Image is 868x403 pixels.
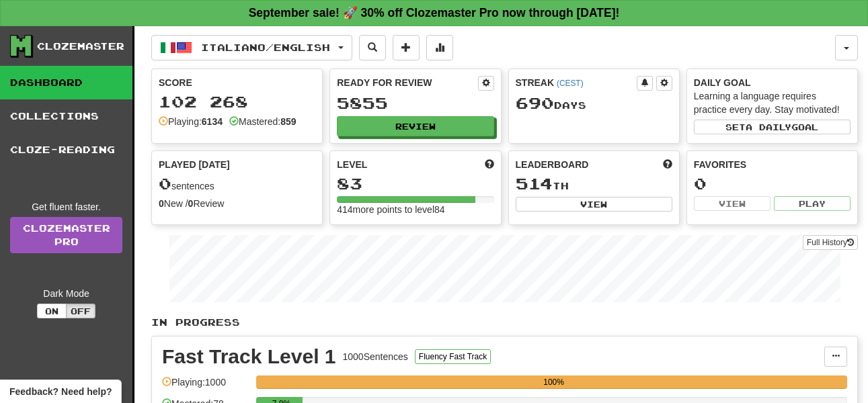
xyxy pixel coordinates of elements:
div: Score [159,76,315,89]
div: 83 [337,175,494,192]
div: Dark Mode [10,287,122,300]
div: Day s [516,95,672,112]
div: Favorites [694,158,851,171]
button: Seta dailygoal [694,120,851,134]
div: Fast Track Level 1 [162,347,336,367]
button: Off [66,304,95,318]
span: 514 [516,174,553,193]
div: 414 more points to level 84 [337,203,494,216]
div: Get fluent faster. [10,200,122,214]
strong: 859 [280,116,296,127]
div: Mastered: [229,115,297,128]
button: Review [337,116,494,136]
span: Score more points to level up [485,158,494,171]
button: More stats [426,35,453,60]
div: Ready for Review [337,76,477,89]
div: Streak [516,76,637,89]
div: Clozemaster [37,40,124,53]
a: ClozemasterPro [10,217,122,253]
span: Played [DATE] [159,158,230,171]
button: Fluency Fast Track [415,349,491,364]
span: Leaderboard [516,158,589,171]
span: 690 [516,93,554,112]
strong: 6134 [202,116,223,127]
strong: 0 [159,198,164,209]
span: This week in points, UTC [663,158,672,171]
div: Playing: [159,115,223,128]
button: Play [774,196,851,211]
div: 100% [260,375,847,389]
button: On [37,304,67,318]
span: Level [337,158,367,171]
button: Italiano/English [151,35,352,60]
button: Search sentences [359,35,386,60]
span: Italiano / English [201,42,330,53]
p: In Progress [151,316,858,329]
div: 0 [694,175,851,192]
div: sentences [159,175,315,193]
a: (CEST) [557,79,584,88]
div: Learning a language requires practice every day. Stay motivated! [694,89,851,116]
button: View [694,196,771,211]
div: 5855 [337,95,494,111]
strong: September sale! 🚀 30% off Clozemaster Pro now through [DATE]! [249,6,620,19]
div: New / Review [159,197,315,210]
div: 102 268 [159,93,315,110]
span: 0 [159,174,171,193]
div: 1000 Sentences [343,350,408,363]
button: Full History [803,235,858,250]
div: Playing: 1000 [162,375,249,398]
strong: 0 [188,198,194,209]
div: Daily Goal [694,76,851,89]
div: th [516,175,672,193]
button: Add sentence to collection [393,35,420,60]
span: Open feedback widget [9,385,112,398]
button: View [516,197,672,212]
span: a daily [746,122,791,132]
